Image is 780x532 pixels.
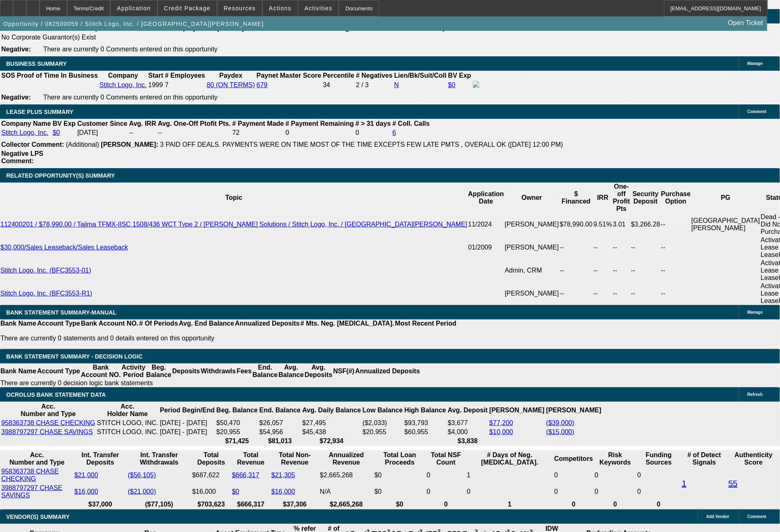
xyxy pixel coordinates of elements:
td: Admin, CRM [505,259,560,282]
td: $50,470 [216,419,258,427]
th: Acc. Number and Type [1,451,73,467]
td: $16,000 [192,484,231,500]
td: -- [613,236,631,259]
th: $81,013 [259,437,301,445]
a: 3988797297 CHASE SAVINGS [1,428,93,435]
a: Stitch Logo, Inc. [1,129,49,136]
td: $4,000 [447,428,488,436]
td: $0 [374,484,426,500]
td: 0 [554,484,593,500]
a: 958363738 CHASE CHECKING [1,468,59,482]
th: Deposits [172,363,201,379]
th: # Days of Neg. [MEDICAL_DATA]. [466,451,553,467]
th: 0 [426,500,466,509]
b: Avg. IRR [129,120,156,127]
td: 0 [594,484,636,500]
a: 679 [257,81,268,88]
span: There are currently 0 Comments entered on this opportunity [43,46,218,53]
td: -- [661,236,691,259]
th: 1 [466,500,553,509]
a: Stitch Logo, Inc. (BFC3553-R1) [0,290,92,297]
td: 11/2024 [468,213,505,236]
span: Comment [748,109,766,114]
td: -- [613,282,631,305]
b: # Coll. Calls [393,120,430,127]
th: # of Detect Signals [681,451,727,467]
th: Authenticity Score [728,451,779,467]
th: # Of Periods [139,319,178,328]
td: 9.51% [593,213,612,236]
span: Resources [224,5,256,12]
th: PG [691,183,761,213]
button: Actions [263,0,298,16]
th: Beg. Balance [146,363,171,379]
td: -- [559,236,593,259]
b: Percentile [323,72,354,79]
a: ($56,105) [128,472,156,479]
th: NSF(#) [333,363,355,379]
th: Risk Keywords [594,451,636,467]
a: 3988797297 CHASE SAVINGS [1,484,62,499]
td: $3,677 [447,419,488,427]
button: Activities [299,0,339,16]
span: (Additional) [66,141,99,148]
span: Application [117,5,150,12]
th: Total Non-Revenue [271,451,319,467]
td: $3,266.28 [631,213,661,236]
td: 1999 [148,81,164,90]
b: Paydex [219,72,242,79]
a: 112400201 / $78,990.00 / Tajima TFMX-IISC 1508/436 WCT Type 2 / [PERSON_NAME] Solutions / Stitch ... [0,221,468,228]
a: N [394,81,399,88]
td: -- [593,236,612,259]
span: LEASE PLUS SUMMARY [6,109,74,115]
span: Credit Package [164,5,211,12]
th: Avg. Deposit [447,402,488,418]
th: $ Financed [559,183,593,213]
th: $37,000 [74,500,127,509]
th: $72,934 [302,437,361,445]
th: # Mts. Neg. [MEDICAL_DATA]. [300,319,395,328]
th: [PERSON_NAME] [489,402,545,418]
th: Security Deposit [631,183,661,213]
td: [PERSON_NAME] [505,213,560,236]
th: Avg. Daily Balance [302,402,361,418]
b: # Payment Made [232,120,284,127]
th: Fees [236,363,252,379]
td: [PERSON_NAME] [505,282,560,305]
td: -- [157,129,231,137]
th: 0 [594,500,636,509]
td: 0 [637,467,680,483]
td: 0 [554,467,593,483]
span: Activities [305,5,333,12]
td: $20,955 [362,428,403,436]
td: STITCH LOGO, INC. [97,419,159,427]
th: Annualized Deposits [234,319,300,328]
th: Proof of Time In Business [16,72,98,80]
td: STITCH LOGO, INC. [97,428,159,436]
td: No Corporate Guarantor(s) Exist [1,33,450,42]
a: 55 [729,479,738,488]
td: [DATE] - [DATE] [160,428,215,436]
th: Period Begin/End [160,402,215,418]
div: 34 [323,81,354,89]
b: Customer Since [77,120,127,127]
span: BANK STATEMENT SUMMARY-MANUAL [6,309,116,316]
td: -- [631,259,661,282]
th: Withdrawls [200,363,236,379]
td: 0 [426,467,466,483]
span: Bank Statement Summary - Decision Logic [6,353,143,360]
th: Owner [505,183,560,213]
a: $10,000 [489,428,513,435]
b: BV Exp [53,120,76,127]
a: ($21,000) [128,488,156,495]
div: $2,665,268 [320,472,373,479]
b: Start [148,72,163,79]
span: Manage [748,310,763,315]
td: ($2,033) [362,419,403,427]
b: Paynet Master Score [257,72,321,79]
th: One-off Profit Pts [613,183,631,213]
td: 1 [466,467,553,483]
a: $0 [448,81,456,88]
th: $3,838 [447,437,488,445]
b: Negative LPS Comment: [1,150,43,164]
